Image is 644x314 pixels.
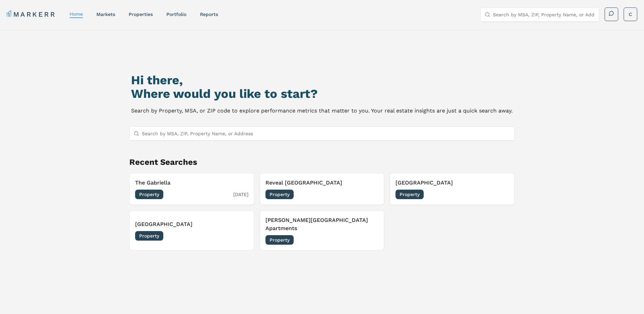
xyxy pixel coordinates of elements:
span: [DATE] [363,237,379,243]
span: Property [135,190,163,199]
h3: [GEOGRAPHIC_DATA] [395,179,509,187]
input: Search by MSA, ZIP, Property Name, or Address [493,8,595,21]
button: [GEOGRAPHIC_DATA]Property[DATE] [129,210,254,250]
span: [DATE] [494,191,509,198]
span: Property [265,235,294,245]
a: home [70,11,83,17]
h3: Reveal [GEOGRAPHIC_DATA] [265,179,379,187]
span: Property [395,190,424,199]
span: Property [265,190,294,199]
p: Search by Property, MSA, or ZIP code to explore performance metrics that matter to you. Your real... [131,106,513,116]
button: The GabriellaProperty[DATE] [129,173,254,205]
span: C [629,11,632,18]
h3: The Gabriella [135,179,249,187]
h3: [GEOGRAPHIC_DATA] [135,220,249,228]
button: Reveal [GEOGRAPHIC_DATA]Property[DATE] [260,173,385,205]
button: [GEOGRAPHIC_DATA]Property[DATE] [390,173,515,205]
h2: Where would you like to start? [131,87,513,101]
span: [DATE] [233,191,249,198]
h3: [PERSON_NAME][GEOGRAPHIC_DATA] Apartments [265,216,379,232]
a: markets [96,12,115,17]
a: Portfolio [166,12,186,17]
a: reports [200,12,218,17]
a: MARKERR [7,10,56,19]
input: Search by MSA, ZIP, Property Name, or Address [142,127,511,140]
span: [DATE] [233,232,249,239]
a: properties [129,12,153,17]
button: [PERSON_NAME][GEOGRAPHIC_DATA] ApartmentsProperty[DATE] [260,210,385,250]
h2: Recent Searches [129,157,515,168]
span: [DATE] [363,191,379,198]
h1: Hi there, [131,73,513,87]
button: C [624,7,637,21]
span: Property [135,231,163,241]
